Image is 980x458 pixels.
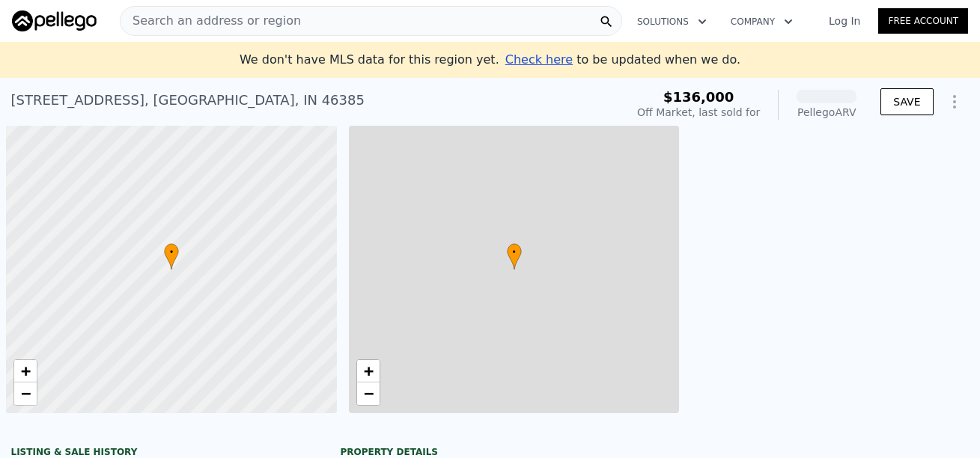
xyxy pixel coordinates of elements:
div: We don't have MLS data for this region yet. [240,51,740,69]
span: − [21,384,31,403]
span: − [363,384,373,403]
a: Zoom in [14,360,37,382]
span: + [363,361,373,380]
span: + [21,361,31,380]
div: Property details [341,446,640,458]
button: SAVE [880,88,933,115]
span: Check here [505,52,573,67]
span: • [164,245,179,259]
div: Pellego ARV [797,105,856,120]
a: Free Account [878,8,968,34]
a: Zoom out [14,382,37,405]
a: Zoom out [357,382,380,405]
button: Solutions [625,8,719,35]
div: • [507,243,522,269]
span: Search an address or region [121,12,301,30]
img: Pellego [12,10,97,31]
span: $136,000 [663,89,734,105]
div: • [164,243,179,269]
div: to be updated when we do. [505,51,740,69]
div: Off Market, last sold for [637,105,760,120]
button: Show Options [940,87,970,117]
button: Company [719,8,805,35]
a: Zoom in [357,360,380,382]
a: Log In [811,13,878,28]
span: • [507,245,522,259]
div: [STREET_ADDRESS] , [GEOGRAPHIC_DATA] , IN 46385 [11,90,365,111]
